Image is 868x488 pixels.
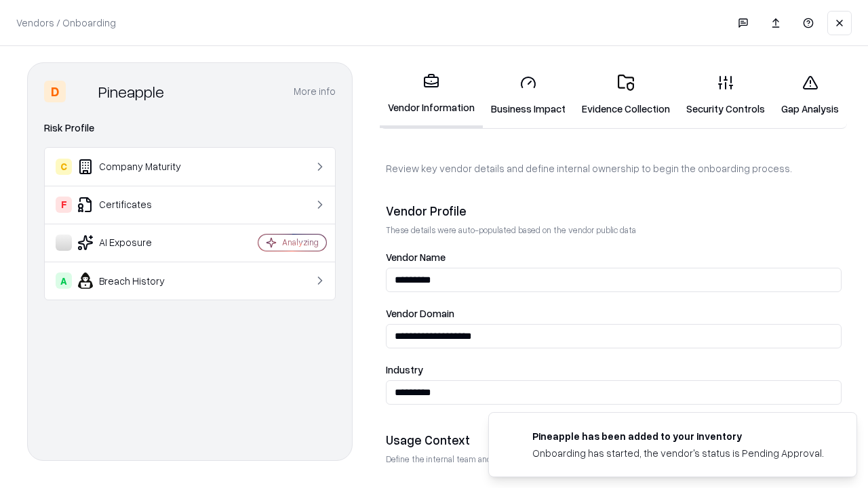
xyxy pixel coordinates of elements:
[56,159,72,175] div: C
[773,64,847,127] a: Gap Analysis
[56,159,218,175] div: Company Maturity
[294,79,336,104] button: More info
[574,64,678,127] a: Evidence Collection
[44,120,336,136] div: Risk Profile
[386,365,842,375] label: Industry
[56,197,218,213] div: Certificates
[532,446,824,460] div: Onboarding has started, the vendor's status is Pending Approval.
[386,161,842,176] p: Review key vendor details and define internal ownership to begin the onboarding process.
[532,429,824,443] div: Pineapple has been added to your inventory
[386,203,842,219] div: Vendor Profile
[44,81,66,102] div: D
[380,62,483,128] a: Vendor Information
[678,64,773,127] a: Security Controls
[56,235,218,251] div: AI Exposure
[386,432,842,448] div: Usage Context
[386,308,842,319] label: Vendor Domain
[386,224,842,236] p: These details were auto-populated based on the vendor public data
[16,16,116,30] p: Vendors / Onboarding
[56,272,218,289] div: Breach History
[56,272,72,289] div: A
[386,252,842,262] label: Vendor Name
[71,81,93,102] img: Pineapple
[56,197,72,213] div: F
[386,453,842,465] p: Define the internal team and reason for using this vendor. This helps assess business relevance a...
[282,237,319,248] div: Analyzing
[505,429,521,445] img: pineappleenergy.com
[98,81,164,102] div: Pineapple
[483,64,574,127] a: Business Impact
